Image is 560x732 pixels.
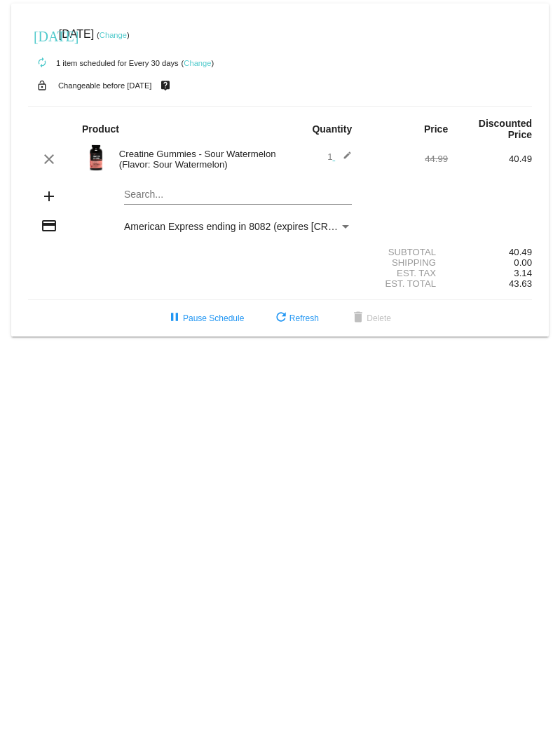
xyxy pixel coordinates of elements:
[124,221,420,232] span: American Express ending in 8082 (expires [CREDIT_CARD_DATA])
[448,154,532,164] div: 40.49
[479,118,532,140] strong: Discounted Price
[339,306,402,331] button: Delete
[82,123,119,135] strong: Product
[312,123,352,135] strong: Quantity
[273,313,319,323] span: Refresh
[350,310,367,327] mat-icon: delete
[41,217,57,234] mat-icon: credit_card
[155,306,255,331] button: Pause Schedule
[28,59,179,67] small: 1 item scheduled for Every 30 days
[327,151,352,162] span: 1
[184,59,211,67] a: Change
[424,123,448,135] strong: Price
[166,310,183,327] mat-icon: pause
[58,81,152,90] small: Changeable before [DATE]
[124,221,352,232] mat-select: Payment Method
[41,151,57,168] mat-icon: clear
[34,76,50,95] mat-icon: lock_open
[364,268,448,278] div: Est. Tax
[157,76,174,95] mat-icon: live_help
[364,154,448,164] div: 44.99
[514,268,532,278] span: 3.14
[364,278,448,289] div: Est. Total
[350,313,391,323] span: Delete
[448,247,532,257] div: 40.49
[261,306,330,331] button: Refresh
[41,188,57,205] mat-icon: add
[166,313,244,323] span: Pause Schedule
[82,144,110,172] img: Image-1-Creatine-Gummies-SW-1000Xx1000.png
[97,31,130,39] small: ( )
[364,247,448,257] div: Subtotal
[335,151,352,168] mat-icon: edit
[514,257,532,268] span: 0.00
[182,59,214,67] small: ( )
[34,55,50,72] mat-icon: autorenew
[124,189,352,201] input: Search...
[509,278,532,289] span: 43.63
[273,310,289,327] mat-icon: refresh
[364,257,448,268] div: Shipping
[34,27,50,43] mat-icon: [DATE]
[112,149,280,170] div: Creatine Gummies - Sour Watermelon (Flavor: Sour Watermelon)
[100,31,127,39] a: Change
